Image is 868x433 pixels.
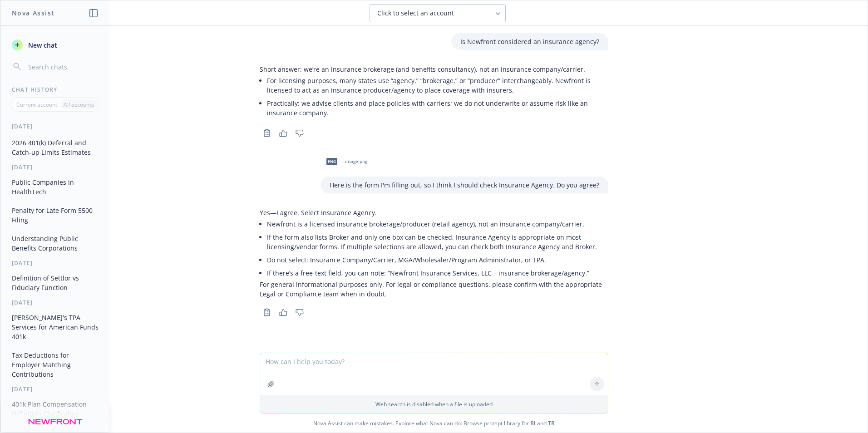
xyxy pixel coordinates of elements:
svg: Copy to clipboard [263,129,271,137]
li: For licensing purposes, many states use “agency,” “brokerage,” or “producer” interchangeably. New... [267,74,608,97]
button: 401k Plan Compensation Definition Clarification [8,397,102,421]
p: For general informational purposes only. For legal or compliance questions, please confirm with t... [260,280,608,299]
span: image.png [345,158,367,164]
li: Do not select: Insurance Company/Carrier, MGA/Wholesaler/Program Administrator, or TPA. [267,253,608,266]
p: Web search is disabled when a file is uploaded [266,400,602,408]
div: [DATE] [1,385,109,393]
li: If the form also lists Broker and only one box can be checked, Insurance Agency is appropriate on... [267,231,608,253]
div: [DATE] [1,299,109,306]
button: Thumbs down [292,127,307,139]
button: Click to select an account [370,4,506,22]
button: Thumbs down [292,306,307,319]
p: Is Newfront considered an insurance agency? [460,37,599,46]
p: All accounts [64,101,94,108]
button: 2026 401(k) Deferral and Catch-up Limits Estimates [8,135,102,160]
div: [DATE] [1,163,109,171]
button: Tax Deductions for Employer Matching Contributions [8,348,102,382]
a: TR [548,419,555,427]
p: Yes—I agree. Select Insurance Agency. [260,208,608,217]
h1: Nova Assist [12,8,54,18]
div: [DATE] [1,123,109,130]
a: BI [530,419,536,427]
div: Chat History [1,86,109,93]
li: If there’s a free-text field, you can note: “Newfront Insurance Services, LLC – insurance brokera... [267,266,608,280]
span: New chat [26,40,57,50]
button: Penalty for Late Form 5500 Filing [8,203,102,227]
button: Public Companies in HealthTech [8,175,102,199]
span: Click to select an account [377,9,454,18]
div: [DATE] [1,259,109,267]
span: Nova Assist can make mistakes. Explore what Nova can do: Browse prompt library for and [4,414,864,433]
p: Current account [16,101,57,108]
button: Understanding Public Benefits Corporations [8,231,102,256]
div: More than a week ago [1,425,109,433]
li: Practically: we advise clients and place policies with carriers; we do not underwrite or assume r... [267,97,608,119]
div: pngimage.png [321,150,369,173]
p: Here is the form I'm filling out, so I think I should check Insurance Agency. Do you agree? [330,180,599,190]
button: [PERSON_NAME]'s TPA Services for American Funds 401k [8,310,102,344]
button: New chat [8,37,102,53]
span: png [326,158,337,165]
button: Definition of Settlor vs Fiduciary Function [8,271,102,295]
input: Search chats [26,60,99,73]
svg: Copy to clipboard [263,308,271,316]
p: Short answer: we’re an insurance brokerage (and benefits consultancy), not an insurance company/c... [260,64,608,74]
li: Newfront is a licensed insurance brokerage/producer (retail agency), not an insurance company/car... [267,217,608,231]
